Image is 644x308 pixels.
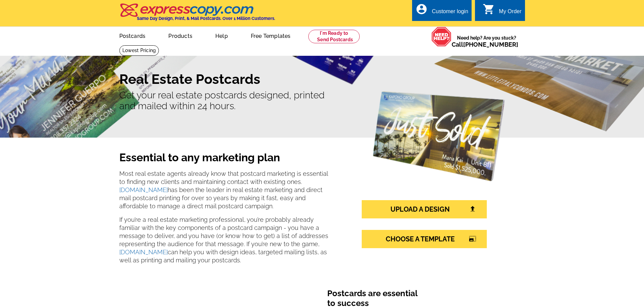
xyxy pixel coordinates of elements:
[137,16,275,21] h4: Same Day Design, Print, & Mail Postcards. Over 1 Million Customers.
[119,8,275,21] a: Same Day Design, Print, & Mail Postcards. Over 1 Million Customers.
[119,186,168,193] a: [DOMAIN_NAME]
[119,90,525,112] p: Get your real estate postcards designed, printed and mailed within 24 hours.
[483,3,495,15] i: shopping_cart
[499,8,522,18] div: My Order
[362,230,487,248] a: CHOOSE A TEMPLATEphoto_size_select_large
[158,27,203,43] a: Products
[452,34,522,48] span: Need help? Are you stuck?
[415,3,428,15] i: account_circle
[431,27,452,47] img: help
[119,151,330,167] h2: Essential to any marketing plan
[362,200,487,218] a: UPLOAD A DESIGN
[240,27,302,43] a: Free Templates
[109,27,157,43] a: Postcards
[119,71,525,87] h1: Real Estate Postcards
[483,7,522,16] a: shopping_cart My Order
[119,216,330,264] p: If you’re a real estate marketing professional, you’re probably already familiar with the key com...
[469,236,476,242] i: photo_size_select_large
[205,27,239,43] a: Help
[432,8,468,18] div: Customer login
[452,41,518,48] span: Call
[415,7,468,16] a: account_circle Customer login
[119,248,168,256] a: [DOMAIN_NAME]
[373,91,505,181] img: real-estate-postcards.png
[119,170,330,210] p: Most real estate agents already know that postcard marketing is essential to finding new clients ...
[463,41,518,48] a: [PHONE_NUMBER]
